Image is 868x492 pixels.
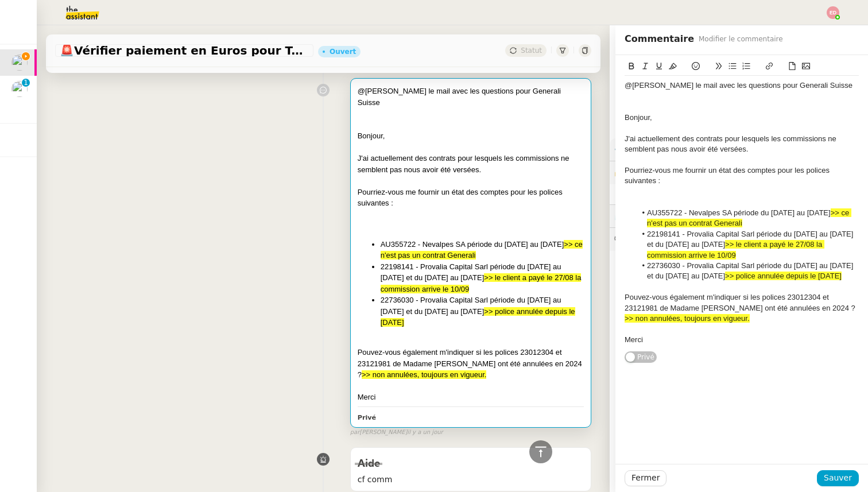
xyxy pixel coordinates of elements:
div: Pourriez-vous me fournir un état des comptes pour les polices suivantes : [625,165,859,187]
li: 22198141 - Provalia Capital Sarl période du [DATE] au [DATE] et du [DATE] au [DATE] [381,261,584,295]
li: 22736030 - Provalia Capital Sarl période du [DATE] au [DATE] et du [DATE] au [DATE] [636,261,859,282]
span: Statut [521,47,542,55]
span: Commentaire [625,31,694,47]
div: Merci [625,335,859,345]
span: >> non annulées, toujours en vigueur. [625,314,750,323]
span: 🔐 [614,166,689,179]
span: par [350,428,360,437]
div: ⏲️Tâches 593:02 [610,205,868,227]
div: J'ai actuellement des contrats pour lesquels les commissions ne semblent pas nous avoir été versées. [358,153,584,175]
span: il y a un jour [407,428,443,437]
img: users%2Fa6PbEmLwvGXylUqKytRPpDpAx153%2Favatar%2Ffanny.png [11,81,28,97]
div: 🔐Données client [610,161,868,184]
div: ⚙️Procédures [610,138,868,161]
span: >> le client a payé le 27/08 la commission arrive le 10/09 [647,240,824,259]
div: Pourriez-vous me fournir un état des comptes pour les polices suivantes : [358,187,584,209]
button: Privé [625,351,657,363]
img: svg [827,6,839,19]
span: Fermer [631,471,660,485]
div: Ouvert [330,48,356,55]
span: >> police annulée depuis le [DATE] [725,272,842,280]
small: [PERSON_NAME] [350,428,443,437]
span: >> non annulées, toujours en vigueur. [362,370,487,379]
div: Bonjour, [358,130,584,142]
div: 💬Commentaires 15 [610,228,868,250]
div: Merci [358,392,584,403]
span: cf comm [358,473,584,486]
img: users%2FALbeyncImohZ70oG2ud0kR03zez1%2Favatar%2F645c5494-5e49-4313-a752-3cbe407590be [11,55,28,71]
p: 1 [24,79,28,89]
span: ⏲️ [614,211,702,220]
li: AU355722 - Nevalpes SA période du [DATE] au [DATE] [636,208,859,229]
div: @[PERSON_NAME] le mail avec les questions pour Generali Suisse [625,80,859,91]
div: Pouvez-vous également m'indiquer si les polices 23012304 et 23121981 de Madame [PERSON_NAME] ont ... [358,347,584,381]
span: Sauver [824,471,852,485]
button: Fermer [625,470,666,486]
span: 💬 [614,234,713,243]
div: J'ai actuellement des contrats pour lesquels les commissions ne semblent pas nous avoir été versées. [625,134,859,155]
li: AU355722 - Nevalpes SA période du [DATE] au [DATE] [381,239,584,261]
div: @[PERSON_NAME] le mail avec les questions pour Generali Suisse [358,86,584,108]
li: 22736030 - Provalia Capital Sarl période du [DATE] au [DATE] et du [DATE] au [DATE] [381,295,584,328]
div: Bonjour, [625,113,859,123]
span: Vérifier paiement en Euros pour Team2act [60,45,309,56]
span: >> le client a payé le 27/08 la commission arrive le 10/09 [381,273,582,293]
nz-badge-sup: 1 [22,79,30,87]
span: Privé [637,351,654,363]
span: Aide [358,459,380,469]
b: Privé [358,414,376,421]
span: Modifier le commentaire [699,33,783,45]
span: ⚙️ [614,143,674,156]
div: Pouvez-vous également m'indiquer si les polices 23012304 et 23121981 de Madame [PERSON_NAME] ont ... [625,292,859,324]
span: 🚨 [60,44,74,57]
li: 22198141 - Provalia Capital Sarl période du [DATE] au [DATE] et du [DATE] au [DATE] [636,229,859,261]
button: Sauver [817,470,859,486]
